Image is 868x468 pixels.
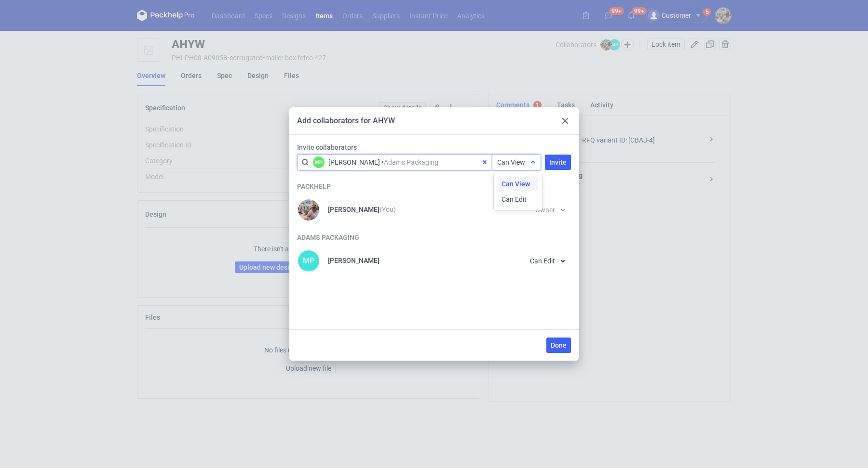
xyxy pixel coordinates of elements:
button: Invite [545,155,571,170]
span: Can Edit [502,195,527,204]
p: [PERSON_NAME] [328,257,380,264]
div: Martyna Paroń [297,249,320,273]
small: (You) [380,206,396,213]
button: Can Edit [526,253,569,269]
span: Can View [497,158,525,166]
div: Add collaborators for AHYW [297,116,395,126]
span: Owner [535,207,555,213]
button: Owner [531,202,569,218]
div: Małgorzata Nowotna [313,156,325,168]
div: Michał Palasek [297,198,320,221]
button: Done [546,338,571,353]
h3: Adams Packaging [297,233,569,242]
img: Michał Palasek [298,199,319,221]
p: [PERSON_NAME] [328,206,396,213]
span: Invite [549,159,567,166]
figcaption: MN [313,156,325,168]
div: Małgorzata Nowotna • Adams Packaging (malgorzata.nowotna@adamsbox.com.pl) [328,157,438,167]
figcaption: MP [298,250,319,272]
span: Can View [502,179,530,189]
span: Adams Packaging [384,158,438,166]
label: Invite collaborators [297,143,575,152]
h3: Packhelp [297,182,569,191]
span: Can Edit [530,258,555,264]
span: Done [551,342,567,349]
